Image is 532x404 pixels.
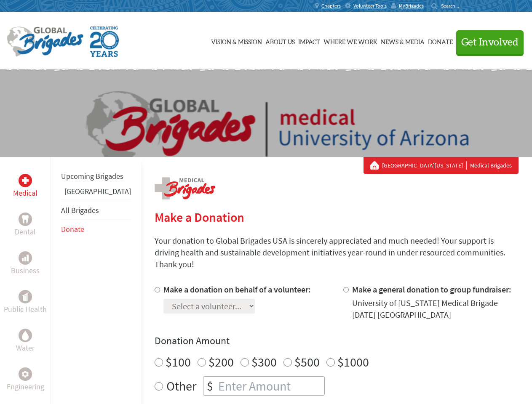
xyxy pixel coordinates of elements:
[61,171,123,181] a: Upcoming Brigades
[353,3,387,9] span: Volunteer Tools
[22,177,29,184] img: Medical
[64,186,131,196] a: [GEOGRAPHIC_DATA]
[399,3,424,9] span: MyBrigades
[323,20,377,62] a: Where We Work
[22,255,29,261] img: Business
[11,265,40,276] p: Business
[13,187,37,199] p: Medical
[4,290,47,315] a: Public HealthPublic Health
[16,329,35,354] a: WaterWater
[7,367,44,393] a: EngineeringEngineering
[155,334,519,348] h4: Donation Amount
[19,290,32,303] div: Public Health
[61,224,84,234] a: Donate
[61,205,99,215] a: All Brigades
[7,381,44,393] p: Engineering
[155,210,519,225] h2: Make a Donation
[456,30,524,54] button: Get Involved
[337,354,369,370] label: $1000
[61,186,131,201] li: Greece
[381,20,425,62] a: News & Media
[22,215,29,223] img: Dental
[15,226,36,238] p: Dental
[11,251,40,276] a: BusinessBusiness
[13,174,37,199] a: MedicalMedical
[19,251,32,265] div: Business
[211,20,262,62] a: Vision & Mission
[155,235,519,270] p: Your donation to Global Brigades USA is sincerely appreciated and much needed! Your support is dr...
[166,354,191,370] label: $100
[22,292,29,301] img: Public Health
[321,3,341,9] span: Chapters
[16,342,35,354] p: Water
[15,213,36,238] a: DentalDental
[217,377,324,395] input: Enter Amount
[19,213,32,226] div: Dental
[428,20,453,62] a: Donate
[370,161,512,170] div: Medical Brigades
[294,354,320,370] label: $500
[19,367,32,381] div: Engineering
[4,303,47,315] p: Public Health
[61,220,131,239] li: Donate
[155,177,215,199] img: logo-medical.png
[166,376,196,396] label: Other
[61,167,131,186] li: Upcoming Brigades
[61,201,131,220] li: All Brigades
[298,20,320,62] a: Impact
[209,354,234,370] label: $200
[352,284,511,295] label: Make a general donation to group fundraiser:
[7,27,83,57] img: Global Brigades Logo
[163,284,311,295] label: Make a donation on behalf of a volunteer:
[265,20,295,62] a: About Us
[382,161,467,170] a: [GEOGRAPHIC_DATA][US_STATE]
[19,329,32,342] div: Water
[352,297,519,321] div: University of [US_STATE] Medical Brigade [DATE] [GEOGRAPHIC_DATA]
[22,371,29,377] img: Engineering
[251,354,277,370] label: $300
[22,330,29,340] img: Water
[19,174,32,187] div: Medical
[203,377,217,395] div: $
[441,3,465,9] input: Search...
[461,37,519,48] span: Get Involved
[90,27,119,57] img: Global Brigades Celebrating 20 Years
